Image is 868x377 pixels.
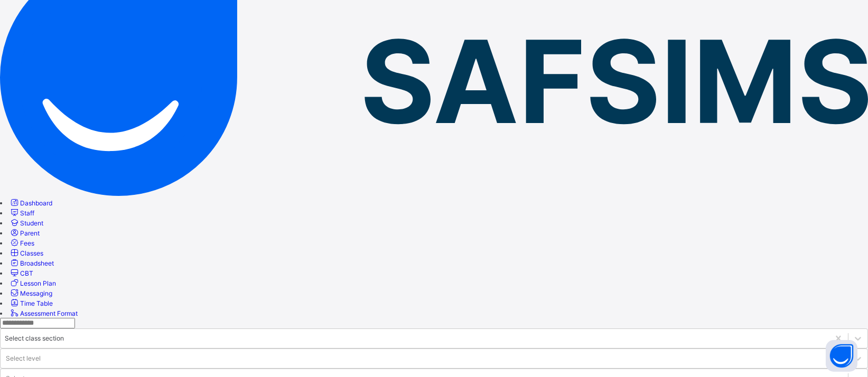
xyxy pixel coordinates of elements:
a: Classes [9,249,43,257]
a: Lesson Plan [9,279,56,287]
span: Fees [20,239,34,247]
span: CBT [20,269,33,277]
button: Open asap [826,340,857,372]
a: Assessment Format [9,309,78,317]
span: Classes [20,249,43,257]
a: Parent [9,229,40,237]
span: Lesson Plan [20,279,56,287]
a: Fees [9,239,34,247]
span: Broadsheet [20,259,54,267]
a: Time Table [9,299,53,307]
span: Dashboard [20,199,52,207]
a: Dashboard [9,199,52,207]
span: Messaging [20,289,52,297]
span: Staff [20,209,34,217]
a: Broadsheet [9,259,54,267]
span: Time Table [20,299,53,307]
span: Parent [20,229,40,237]
div: Select level [6,354,41,362]
span: Assessment Format [20,309,78,317]
a: CBT [9,269,33,277]
a: Staff [9,209,34,217]
div: Select class section [5,334,64,342]
a: Student [9,219,43,227]
span: Student [20,219,43,227]
a: Messaging [9,289,52,297]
